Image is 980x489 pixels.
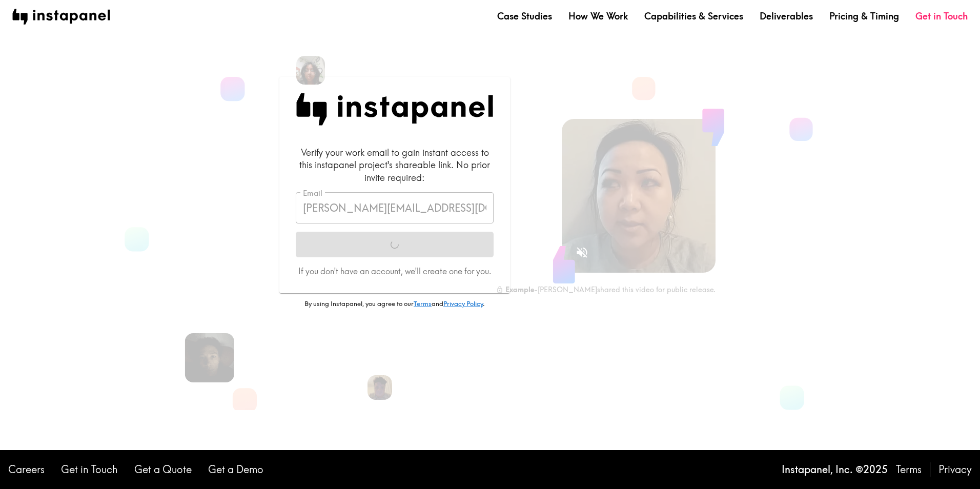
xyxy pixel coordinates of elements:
[443,299,483,308] a: Privacy Policy
[367,375,392,400] img: Liam
[496,285,716,294] div: - [PERSON_NAME] shared this video for public release.
[938,462,972,477] a: Privacy
[296,93,494,126] img: Instapanel
[8,462,45,477] a: Careers
[644,10,743,23] a: Capabilities & Services
[279,299,510,309] p: By using Instapanel, you agree to our and .
[505,285,534,294] b: Example
[829,10,899,23] a: Pricing & Timing
[296,266,494,277] p: If you don't have an account, we'll create one for you.
[896,462,922,477] a: Terms
[571,241,593,263] button: Sound is off
[303,188,322,199] label: Email
[12,9,110,25] img: instapanel
[208,462,263,477] a: Get a Demo
[296,56,325,85] img: Heena
[296,146,494,184] div: Verify your work email to gain instant access to this instapanel project's shareable link. No pri...
[185,333,234,382] img: Cory
[760,10,813,23] a: Deliverables
[782,462,888,477] p: Instapanel, Inc. © 2025
[61,462,118,477] a: Get in Touch
[414,299,432,308] a: Terms
[134,462,192,477] a: Get a Quote
[497,10,552,23] a: Case Studies
[568,10,628,23] a: How We Work
[915,10,968,23] a: Get in Touch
